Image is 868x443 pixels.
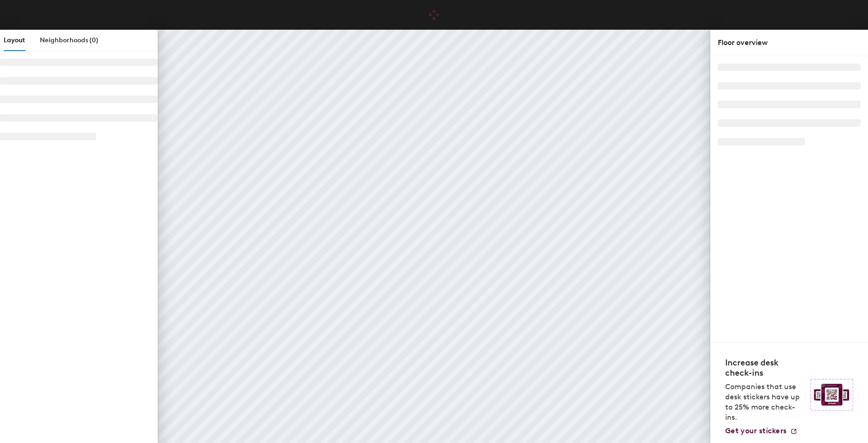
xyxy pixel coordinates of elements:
[725,426,798,436] a: Get your stickers
[40,36,98,44] span: Neighborhoods (0)
[725,426,786,435] span: Get your stickers
[725,382,805,423] p: Companies that use desk stickers have up to 25% more check-ins.
[725,358,805,378] h4: Increase desk check-ins
[811,379,853,410] img: Sticker logo
[718,37,861,48] div: Floor overview
[4,36,25,44] span: Layout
